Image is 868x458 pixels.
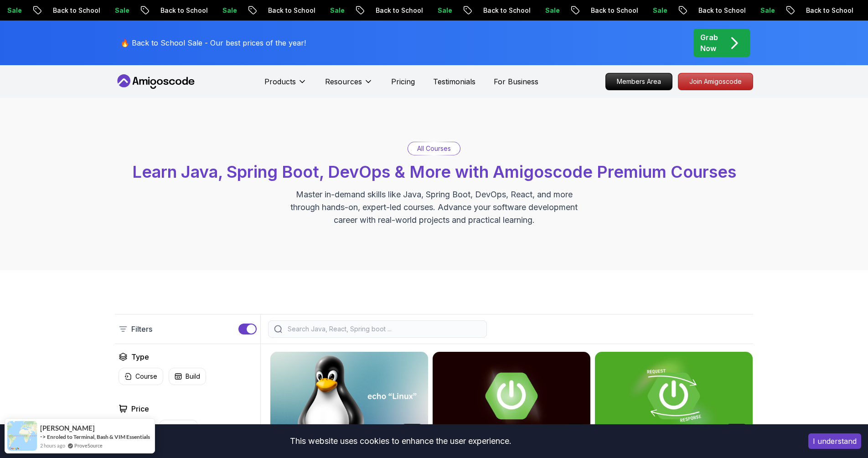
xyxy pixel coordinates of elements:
[605,73,672,90] a: Members Area
[40,433,46,440] span: ->
[186,372,200,381] p: Build
[606,73,672,90] p: Members Area
[494,76,538,87] a: For Business
[465,6,527,15] p: Back to School
[573,6,635,15] p: Back to School
[47,433,150,441] a: Enroled to Terminal, Bash & VIM Essentials
[433,352,590,440] img: Advanced Spring Boot card
[7,421,37,451] img: provesource social proof notification image
[7,431,795,451] div: This website uses cookies to enhance the user experience.
[131,324,152,334] p: Filters
[264,76,307,94] button: Products
[142,6,204,15] p: Back to School
[325,76,373,94] button: Resources
[74,442,103,449] a: ProveSource
[433,76,475,87] a: Testimonials
[119,368,163,385] button: Course
[527,6,556,15] p: Sale
[595,352,753,440] img: Building APIs with Spring Boot card
[169,368,206,385] button: Build
[700,32,718,54] p: Grab Now
[788,6,850,15] p: Back to School
[325,76,362,87] p: Resources
[808,433,861,449] button: Accept cookies
[286,324,481,334] input: Search Java, React, Spring boot ...
[35,6,97,15] p: Back to School
[742,6,771,15] p: Sale
[135,372,157,381] p: Course
[40,424,95,432] span: [PERSON_NAME]
[391,76,415,87] a: Pricing
[635,6,664,15] p: Sale
[270,352,428,440] img: Linux Fundamentals card
[97,6,126,15] p: Sale
[678,73,753,90] a: Join Amigoscode
[678,73,753,90] p: Join Amigoscode
[40,442,65,449] span: 2 hours ago
[250,6,312,15] p: Back to School
[132,162,736,182] span: Learn Java, Spring Boot, DevOps & More with Amigoscode Premium Courses
[264,76,296,87] p: Products
[680,6,742,15] p: Back to School
[281,188,587,226] p: Master in-demand skills like Java, Spring Boot, DevOps, React, and more through hands-on, expert-...
[120,37,306,48] p: 🔥 Back to School Sale - Our best prices of the year!
[204,6,233,15] p: Sale
[312,6,341,15] p: Sale
[357,6,419,15] p: Back to School
[159,420,198,437] button: Free
[131,351,149,362] h2: Type
[131,403,149,414] h2: Price
[419,6,449,15] p: Sale
[417,144,451,153] p: All Courses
